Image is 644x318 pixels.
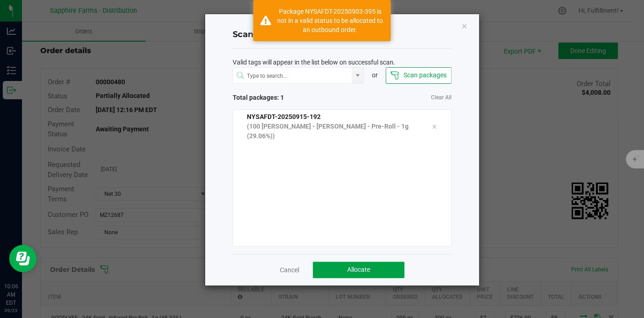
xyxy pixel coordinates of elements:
p: (100 [PERSON_NAME] - [PERSON_NAME] - Pre-Roll - 1g (29.06%)) [247,122,418,141]
a: Cancel [280,265,299,275]
span: Total packages: 1 [233,93,342,102]
div: or [364,70,386,80]
input: NO DATA FOUND [233,68,352,84]
button: Scan packages [386,67,451,84]
div: Remove tag [425,121,444,132]
span: Allocate [347,266,370,273]
span: Valid tags will appear in the list below on successful scan. [233,58,395,67]
button: Close [461,20,468,31]
button: Allocate [313,262,404,278]
div: Package NYSAFDT-20250903-395 is not in a valid status to be allocated to an outbound order. [276,7,384,34]
a: Clear All [431,94,452,102]
iframe: Resource center [9,245,37,272]
span: NYSAFDT-20250915-192 [247,113,321,120]
h4: Scan Packages to Allocate [233,29,452,41]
